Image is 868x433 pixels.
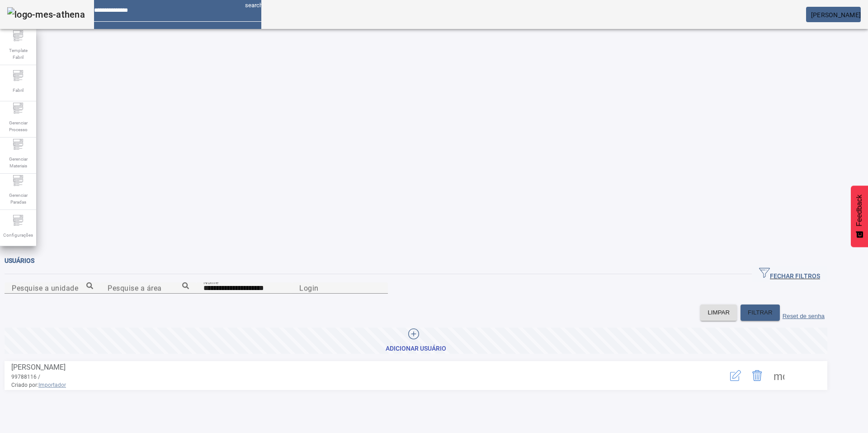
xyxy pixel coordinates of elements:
span: Feedback [855,195,863,226]
span: Configurações [0,229,36,241]
div: Adicionar Usuário [386,344,446,353]
button: Delete [746,365,768,386]
mat-label: Nome [203,279,218,285]
span: Criado por: [11,381,689,389]
button: FILTRAR [741,305,780,321]
span: Template Fabril [5,44,32,63]
button: Feedback - Mostrar pesquisa [851,186,868,247]
span: FECHAR FILTROS [759,267,820,281]
mat-label: Login [299,284,319,292]
span: Gerenciar Processo [5,117,32,136]
mat-label: Pesquise a unidade [12,284,78,292]
input: Number [12,283,93,294]
span: 99788116 / [11,374,40,380]
mat-label: Pesquise a área [108,284,162,292]
span: [PERSON_NAME] [811,11,861,19]
span: [PERSON_NAME] [11,363,66,371]
span: Gerenciar Materiais [5,153,32,172]
span: Gerenciar Paradas [5,189,32,208]
span: Importador [38,382,66,388]
span: FILTRAR [748,308,773,317]
span: Usuários [5,257,34,264]
label: Reset de senha [783,313,825,319]
button: FECHAR FILTROS [752,266,827,282]
input: Number [108,283,189,294]
span: Fabril [10,84,26,96]
button: Adicionar Usuário [5,328,827,354]
img: logo-mes-athena [7,7,85,22]
button: Mais [768,365,790,386]
button: Reset de senha [780,305,827,321]
span: LIMPAR [708,308,730,317]
button: LIMPAR [700,305,737,321]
